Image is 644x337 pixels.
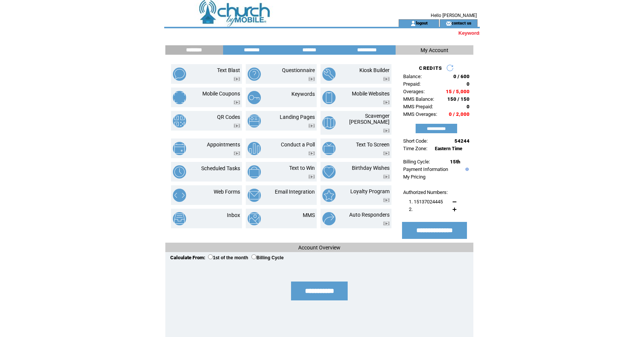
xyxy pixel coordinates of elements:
[207,142,240,148] a: Appointments
[403,96,434,102] span: MMS Balance:
[248,165,261,179] img: text-to-win.png
[383,100,390,105] img: video.png
[350,188,390,194] a: Loyalty Program
[359,67,390,73] a: Kiosk Builder
[453,74,470,79] span: 0 / 600
[403,146,427,151] span: Time Zone:
[173,114,186,128] img: qr-codes.png
[454,138,470,144] span: 54244
[173,212,186,225] img: inbox.png
[214,189,240,195] a: Web Forms
[173,91,186,104] img: mobile-coupons.png
[383,77,390,81] img: video.png
[248,189,261,202] img: email-integration.png
[298,245,340,251] span: Account Overview
[308,124,315,128] img: video.png
[403,166,448,172] a: Payment Information
[356,142,390,148] a: Text To Screen
[322,165,336,179] img: birthday-wishes.png
[322,212,336,225] img: auto-responders.png
[303,212,315,218] a: MMS
[275,189,315,195] a: Email Integration
[403,174,425,180] a: My Pricing
[447,96,470,102] span: 150 / 150
[416,20,428,25] a: logout
[403,189,448,195] span: Authorized Numbers:
[248,142,261,155] img: conduct-a-poll.png
[467,81,470,87] span: 0
[449,111,470,117] span: 0 / 2,000
[248,68,261,81] img: questionnaire.png
[248,91,261,104] img: keywords.png
[201,165,240,171] a: Scheduled Tasks
[208,255,248,260] label: 1st of the month
[403,104,433,109] span: MMS Prepaid:
[421,47,448,53] span: My Account
[248,114,261,128] img: landing-pages.png
[234,151,240,155] img: video.png
[173,68,186,81] img: text-blast.png
[173,189,186,202] img: web-forms.png
[467,104,470,109] span: 0
[280,114,315,120] a: Landing Pages
[217,114,240,120] a: QR Codes
[281,142,315,148] a: Conduct a Poll
[202,91,240,97] a: Mobile Coupons
[217,67,240,73] a: Text Blast
[173,165,186,179] img: scheduled-tasks.png
[322,189,336,202] img: loyalty-program.png
[451,20,471,25] a: contact us
[352,91,390,97] a: Mobile Websites
[403,81,421,87] span: Prepaid:
[234,124,240,128] img: video.png
[173,142,186,155] img: appointments.png
[410,20,416,26] img: account_icon.gif
[403,74,422,79] span: Balance:
[322,91,336,104] img: mobile-websites.png
[234,77,240,81] img: video.png
[403,89,425,94] span: Overages:
[450,159,460,165] span: 15th
[383,222,390,226] img: video.png
[409,199,443,205] span: 1. 15137024445
[435,146,462,151] span: Eastern Time
[308,175,315,179] img: video.png
[403,111,437,117] span: MMS Overages:
[464,168,469,171] img: help.gif
[349,113,390,125] a: Scavenger [PERSON_NAME]
[383,175,390,179] img: video.png
[308,77,315,81] img: video.png
[208,254,213,259] input: 1st of the month
[446,89,470,94] span: 15 / 5,000
[170,255,205,260] span: Calculate From:
[409,206,413,212] span: 2.
[308,151,315,155] img: video.png
[383,198,390,202] img: video.png
[251,255,283,260] label: Billing Cycle
[349,212,390,218] a: Auto Responders
[251,254,256,259] input: Billing Cycle
[431,13,477,18] span: Hello [PERSON_NAME]
[291,91,315,97] a: Keywords
[383,129,390,133] img: video.png
[282,67,315,73] a: Questionnaire
[289,165,315,171] a: Text to Win
[322,116,336,129] img: scavenger-hunt.png
[419,65,442,71] span: CREDITS
[403,138,428,144] span: Short Code:
[352,165,390,171] a: Birthday Wishes
[322,68,336,81] img: kiosk-builder.png
[227,212,240,218] a: Inbox
[234,100,240,105] img: video.png
[403,159,430,165] span: Billing Cycle:
[322,142,336,155] img: text-to-screen.png
[383,151,390,155] img: video.png
[446,20,451,26] img: contact_us_icon.gif
[248,212,261,225] img: mms.png
[164,30,480,36] marquee: Keywords issue has been corrected. Thank you for your patience!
